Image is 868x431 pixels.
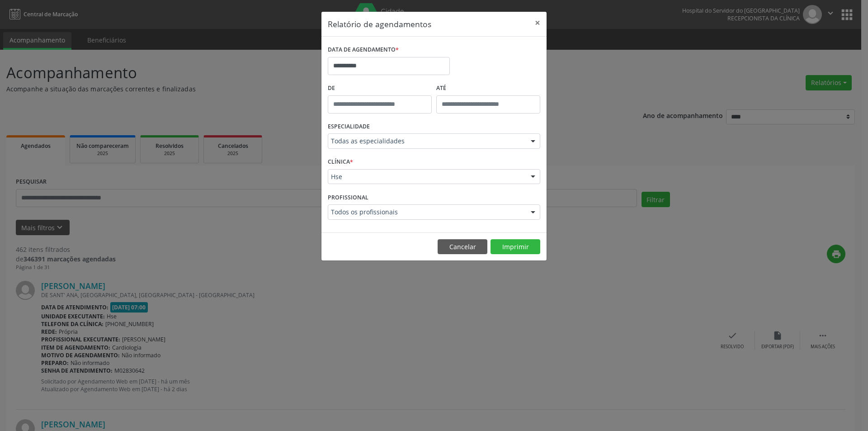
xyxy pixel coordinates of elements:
button: Imprimir [491,239,540,255]
span: Todos os profissionais [331,208,522,217]
label: DATA DE AGENDAMENTO [328,43,399,57]
button: Cancelar [438,239,487,255]
label: ATÉ [436,81,540,95]
span: Todas as especialidades [331,137,522,146]
label: De [328,81,432,95]
button: Close [528,12,547,34]
h5: Relatório de agendamentos [328,18,431,30]
span: Hse [331,172,522,181]
label: CLÍNICA [328,155,353,169]
label: PROFISSIONAL [328,190,368,204]
label: ESPECIALIDADE [328,120,370,134]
